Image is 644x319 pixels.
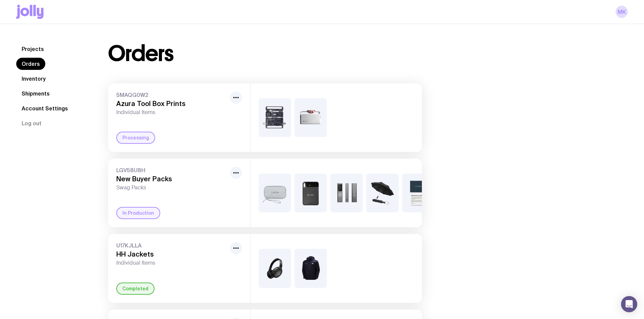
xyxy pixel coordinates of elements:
[16,43,49,55] a: Projects
[116,167,227,174] span: LGV58U8H
[16,117,47,129] button: Log out
[116,91,227,98] span: 5MAQG0W2
[116,175,227,183] h3: New Buyer Packs
[616,6,628,18] a: MK
[116,260,227,266] span: Individual Items
[116,100,227,108] h3: Azura Tool Box Prints
[621,296,637,312] div: Open Intercom Messenger
[116,207,160,219] div: In Production
[108,43,173,64] h1: Orders
[116,109,227,116] span: Individual Items
[116,242,227,249] span: U17KJLLA
[16,58,45,70] a: Orders
[116,250,227,258] h3: HH Jackets
[116,132,155,144] div: Processing
[16,73,51,85] a: Inventory
[16,102,73,114] a: Account Settings
[16,87,55,100] a: Shipments
[116,184,227,191] span: Swag Packs
[116,283,154,295] div: Completed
